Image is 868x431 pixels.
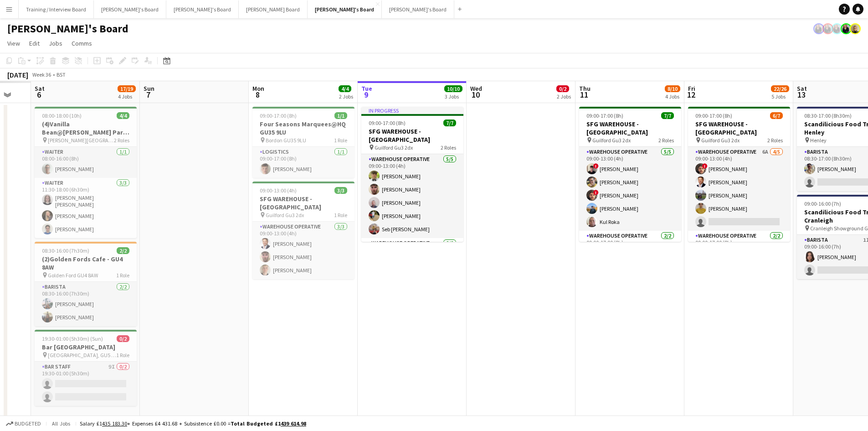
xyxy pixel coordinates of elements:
[361,238,463,282] app-card-role: Warehouse Operative2/2
[586,112,623,119] span: 09:00-17:00 (8h)
[334,112,347,119] span: 1/1
[767,137,783,144] span: 2 Roles
[688,84,695,93] span: Fri
[35,107,137,238] div: 08:00-18:00 (10h)4/4(4)Vanilla Bean@[PERSON_NAME] Park KT8 9BS [PERSON_NAME][GEOGRAPHIC_DATA]2 Ro...
[308,0,382,18] button: [PERSON_NAME]'s Board
[15,421,41,427] span: Budgeted
[579,120,681,136] h3: SFG WAREHOUSE - [GEOGRAPHIC_DATA]
[804,200,841,207] span: 09:00-16:00 (7h)
[443,119,456,126] span: 7/7
[35,330,137,406] app-job-card: 19:30-01:00 (5h30m) (Sun)0/2Bar [GEOGRAPHIC_DATA] [GEOGRAPHIC_DATA], GU5 0LR1 RoleBAR STAFF9I0/21...
[695,112,732,119] span: 09:00-17:00 (8h)
[80,420,306,427] div: Salary £1 + Expenses £4 431.68 + Subsistence £0.00 =
[116,352,129,358] span: 1 Role
[102,420,127,427] tcxspan: Call 435 183.30 via 3CX
[42,112,82,119] span: 08:00-18:00 (10h)
[72,39,92,47] span: Comms
[266,212,304,218] span: Guilford Gu3 2dx
[45,37,66,49] a: Jobs
[35,362,137,406] app-card-role: BAR STAFF9I0/219:30-01:00 (5h30m)
[35,120,137,136] h3: (4)Vanilla Bean@[PERSON_NAME] Park KT8 9BS
[688,120,790,136] h3: SFG WAREHOUSE - [GEOGRAPHIC_DATA]
[251,89,264,100] span: 8
[239,0,308,18] button: [PERSON_NAME] Board
[579,107,681,242] app-job-card: 09:00-17:00 (8h)7/7SFG WAREHOUSE - [GEOGRAPHIC_DATA] Guilford Gu3 2dx2 RolesWarehouse Operative5/...
[252,107,354,178] app-job-card: 09:00-17:00 (8h)1/1Four Seasons Marquees@HQ GU35 9LU Bordon GU35 9LU1 RoleLogistics1/109:00-17:00...
[339,85,351,92] span: 4/4
[369,119,406,126] span: 09:00-17:00 (8h)
[593,163,599,169] span: !
[361,107,463,242] app-job-card: In progress09:00-17:00 (8h)7/7SFG WAREHOUSE - [GEOGRAPHIC_DATA] Guilford Gu3 2dx2 RolesWarehouse ...
[48,272,98,279] span: Golden Ford GU4 8AW
[822,23,833,34] app-user-avatar: Thomasina Dixon
[469,89,482,100] span: 10
[116,272,129,279] span: 1 Role
[231,420,306,427] span: Total Budgeted £1
[804,112,852,119] span: 08:30-17:00 (8h30m)
[702,163,708,169] span: !
[339,93,353,100] div: 2 Jobs
[35,343,137,351] h3: Bar [GEOGRAPHIC_DATA]
[797,84,807,93] span: Sat
[360,89,372,100] span: 9
[7,70,28,79] div: [DATE]
[593,190,599,195] span: !
[375,144,413,151] span: Guilford Gu3 2dx
[166,0,239,18] button: [PERSON_NAME]'s Board
[665,85,680,92] span: 8/10
[266,137,306,144] span: Bordon GU35 9LU
[665,93,680,100] div: 4 Jobs
[142,89,154,100] span: 7
[252,182,354,279] app-job-card: 09:00-13:00 (4h)3/3SFG WAREHOUSE - [GEOGRAPHIC_DATA] Guilford Gu3 2dx1 RoleWarehouse Operative3/3...
[30,71,53,78] span: Week 36
[117,247,129,254] span: 2/2
[68,37,96,49] a: Comms
[688,231,790,275] app-card-role: Warehouse Operative2/209:00-17:00 (8h)
[117,335,129,342] span: 0/2
[334,187,347,194] span: 3/3
[334,212,347,218] span: 1 Role
[441,144,456,151] span: 2 Roles
[361,107,463,114] div: In progress
[252,84,264,93] span: Mon
[144,84,154,93] span: Sun
[117,112,129,119] span: 4/4
[771,93,789,100] div: 5 Jobs
[579,231,681,275] app-card-role: Warehouse Operative2/209:00-17:00 (8h)
[470,84,482,93] span: Wed
[688,107,790,242] div: 09:00-17:00 (8h)6/7SFG WAREHOUSE - [GEOGRAPHIC_DATA] Guilford Gu3 2dx2 RolesWarehouse Operative6A...
[48,352,116,358] span: [GEOGRAPHIC_DATA], GU5 0LR
[361,84,372,93] span: Tue
[382,0,454,18] button: [PERSON_NAME]'s Board
[556,85,569,92] span: 0/2
[26,37,43,49] a: Edit
[35,242,137,326] app-job-card: 08:30-16:00 (7h30m)2/2(2)Golden Fords Cafe - GU4 8AW Golden Ford GU4 8AW1 RoleBarista2/208:30-16:...
[4,37,24,49] a: View
[50,420,72,427] span: All jobs
[48,137,114,144] span: [PERSON_NAME][GEOGRAPHIC_DATA]
[361,154,463,238] app-card-role: Warehouse Operative5/509:00-13:00 (4h)[PERSON_NAME][PERSON_NAME][PERSON_NAME][PERSON_NAME]Seb [PE...
[579,147,681,231] app-card-role: Warehouse Operative5/509:00-13:00 (4h)![PERSON_NAME][PERSON_NAME]![PERSON_NAME][PERSON_NAME]Kul Roka
[850,23,861,34] app-user-avatar: Nikoleta Gehfeld
[770,112,783,119] span: 6/7
[661,112,674,119] span: 7/7
[687,89,695,100] span: 12
[810,137,827,144] span: Henley
[114,137,129,144] span: 2 Roles
[832,23,842,34] app-user-avatar: Thomasina Dixon
[42,335,103,342] span: 19:30-01:00 (5h30m) (Sun)
[334,137,347,144] span: 1 Role
[444,85,462,92] span: 10/10
[118,85,136,92] span: 17/19
[771,85,789,92] span: 22/26
[118,93,135,100] div: 4 Jobs
[33,89,45,100] span: 6
[445,93,462,100] div: 3 Jobs
[7,39,20,47] span: View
